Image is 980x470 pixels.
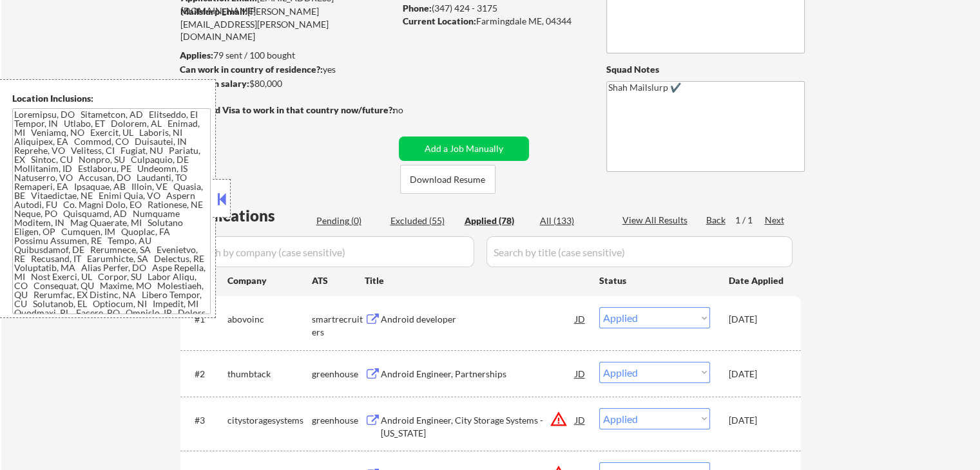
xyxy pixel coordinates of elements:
div: #2 [195,368,217,381]
div: Date Applied [729,274,785,287]
div: (347) 424 - 3175 [403,2,585,15]
div: smartrecruiters [312,313,365,338]
div: citystoragesystems [227,414,312,427]
div: greenhouse [312,368,365,381]
div: View All Results [622,214,691,227]
div: 79 sent / 100 bought [180,49,394,62]
strong: Minimum salary: [180,78,249,89]
div: Android Engineer, Partnerships [381,368,575,381]
div: Status [599,268,710,292]
div: JD [574,362,587,385]
div: Applications [184,208,312,223]
div: $80,000 [180,77,394,90]
div: Android Engineer, City Storage Systems - [US_STATE] [381,414,575,439]
input: Search by company (case sensitive) [184,236,474,267]
strong: Current Location: [403,15,476,26]
div: [DATE] [729,313,785,326]
div: Farmingdale ME, 04344 [403,15,585,28]
div: #3 [195,414,217,427]
div: #1 [195,313,217,326]
div: Squad Notes [606,63,805,76]
div: [DATE] [729,414,785,427]
div: Android developer [381,313,575,326]
div: [DATE] [729,368,785,381]
div: no [393,104,430,117]
div: Applied (78) [465,214,529,227]
div: JD [574,307,587,330]
strong: Phone: [403,3,432,14]
div: yes [180,63,390,76]
strong: Will need Visa to work in that country now/future?: [180,104,395,115]
div: [PERSON_NAME][EMAIL_ADDRESS][PERSON_NAME][DOMAIN_NAME] [180,5,394,43]
div: Title [365,274,587,287]
button: Download Resume [400,165,495,194]
div: 1 / 1 [735,214,765,227]
strong: Can work in country of residence?: [180,64,323,75]
strong: Mailslurp Email: [180,6,247,17]
div: JD [574,408,587,431]
strong: Applies: [180,50,213,61]
div: Excluded (55) [390,214,455,227]
div: Next [765,214,785,227]
div: ATS [312,274,365,287]
div: All (133) [540,214,604,227]
div: greenhouse [312,414,365,427]
input: Search by title (case sensitive) [486,236,793,267]
div: Location Inclusions: [12,92,211,105]
button: warning_amber [550,410,568,428]
div: thumbtack [227,368,312,381]
div: Back [706,214,727,227]
div: Company [227,274,312,287]
button: Add a Job Manually [399,136,529,161]
div: abovoinc [227,313,312,326]
div: Pending (0) [316,214,381,227]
